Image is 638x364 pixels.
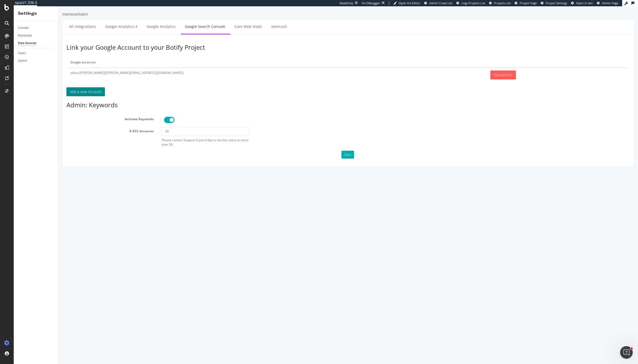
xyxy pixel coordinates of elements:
h3: Link your Google Account to your Botify Project [8,38,572,44]
a: All integrations [7,13,41,27]
span: Projects List [494,1,511,5]
a: Projects List [489,1,511,5]
iframe: Intercom live chat [620,346,633,359]
a: Google Search Console [122,13,171,27]
div: Settings [18,11,54,17]
span: Logs Projects List [461,1,485,5]
button: Save [283,144,296,152]
a: Admin [18,58,55,64]
div: Keywords [18,33,32,38]
a: Admin Page [597,1,618,5]
a: Admin Crawl List [424,1,452,5]
a: Users [18,50,55,56]
a: Core Web Vitals [172,13,207,27]
a: Open Viz Editor [393,1,420,5]
a: Google Analytics 4 [43,13,83,27]
a: Project Settings [541,1,567,5]
a: Open in dev [571,1,593,5]
div: Please contact Support if you'd like to set this value to more than 50. [103,132,190,140]
a: Keywords [18,33,55,38]
span: Open in dev [576,1,593,5]
div: Admin [18,58,27,64]
span: Admin Page [602,1,618,5]
a: Semrush [209,13,233,27]
a: Project Page [515,1,537,5]
div: Crawler [18,25,29,31]
a: Logs Projects List [456,1,485,5]
div: montecarlosbm [4,5,30,11]
label: # GSC Accounts [4,121,99,127]
div: Viz Debugger: [362,1,381,5]
input: Disconnect [432,64,457,73]
a: Data Sources [18,41,55,46]
a: Crawler [18,25,55,31]
div: Users [18,50,26,56]
div: ReadOnly: [340,1,354,5]
button: Add a new Account [8,81,46,90]
span: Project Page [520,1,537,5]
h3: Admin: Keywords [8,95,572,102]
span: Project Settings [546,1,567,5]
span: Admin Crawl List [429,1,452,5]
td: alban.[PERSON_NAME][[PERSON_NAME][EMAIL_ADDRESS][DOMAIN_NAME]] [8,61,428,76]
span: Open Viz Editor [399,1,420,5]
label: Activate Keywords [4,109,99,115]
th: Google accounts [8,51,428,61]
div: Data Sources [18,41,36,46]
a: Google Analytics [84,13,121,27]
